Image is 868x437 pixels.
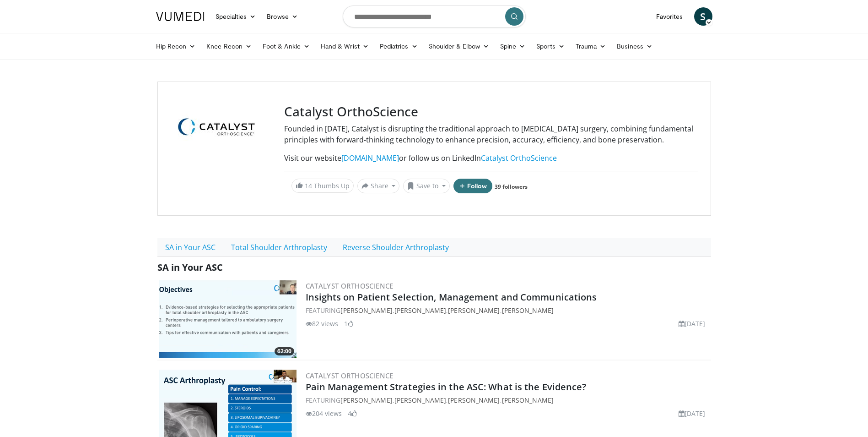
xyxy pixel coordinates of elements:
[335,238,457,257] a: Reverse Shoulder Arthroplasty
[394,396,446,404] a: [PERSON_NAME]
[495,37,531,55] a: Spine
[223,238,335,257] a: Total Shoulder Arthroplasty
[651,7,689,26] a: Favorites
[151,37,201,55] a: Hip Recon
[403,179,450,193] button: Save to
[394,306,446,315] a: [PERSON_NAME]
[306,409,342,418] li: 204 views
[343,5,526,27] input: Search topics, interventions
[344,319,353,328] li: 1
[348,409,357,418] li: 4
[156,12,205,21] img: VuMedi Logo
[448,306,500,315] a: [PERSON_NAME]
[159,280,297,358] img: e3a12e0b-2f3e-4962-b247-81f8500edd3b.png.300x170_q85_crop-smart_upscale.png
[611,37,658,55] a: Business
[261,7,303,26] a: Browse
[374,37,423,55] a: Pediatrics
[502,306,554,315] a: [PERSON_NAME]
[679,409,706,418] li: [DATE]
[502,396,554,404] a: [PERSON_NAME]
[306,319,339,328] li: 82 views
[305,181,312,190] span: 14
[284,104,698,120] h3: Catalyst OrthoScience
[306,306,709,315] div: FEATURING , , ,
[357,179,400,193] button: Share
[159,280,297,358] a: 62:00
[694,7,712,26] a: S
[340,396,392,404] a: [PERSON_NAME]
[306,291,597,303] a: Insights on Patient Selection, Management and Communications
[157,238,223,257] a: SA in Your ASC
[531,37,570,55] a: Sports
[201,37,257,55] a: Knee Recon
[448,396,500,404] a: [PERSON_NAME]
[157,261,223,273] span: SA in Your ASC
[275,347,294,355] span: 62:00
[284,153,698,164] p: Visit our website or follow us on LinkedIn
[495,183,528,191] a: 39 followers
[306,371,394,380] a: Catalyst OrthoScience
[679,319,706,328] li: [DATE]
[570,37,612,55] a: Trauma
[341,153,399,163] a: [DOMAIN_NAME]
[306,381,587,393] a: Pain Management Strategies in the ASC: What is the Evidence?
[340,306,392,315] a: [PERSON_NAME]
[453,179,493,193] button: Follow
[284,123,698,145] p: Founded in [DATE], Catalyst is disrupting the traditional approach to [MEDICAL_DATA] surgery, com...
[257,37,315,55] a: Foot & Ankle
[481,153,557,163] a: Catalyst OrthoScience
[315,37,374,55] a: Hand & Wrist
[210,7,262,26] a: Specialties
[306,281,394,290] a: Catalyst OrthoScience
[291,179,354,193] a: 14 Thumbs Up
[306,395,709,405] div: FEATURING , , ,
[423,37,495,55] a: Shoulder & Elbow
